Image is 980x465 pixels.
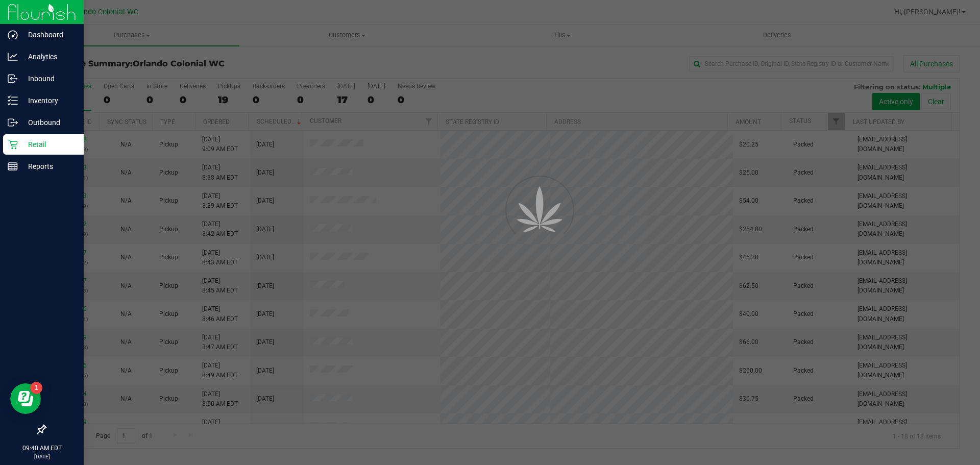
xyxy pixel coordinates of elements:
[8,30,18,40] inline-svg: Dashboard
[5,453,79,460] p: [DATE]
[18,51,79,63] p: Analytics
[18,116,79,129] p: Outbound
[5,444,79,453] p: 09:40 AM EDT
[8,95,18,106] inline-svg: Inventory
[8,74,18,84] inline-svg: Inbound
[10,383,41,414] iframe: Resource center
[8,161,18,172] inline-svg: Reports
[18,160,79,173] p: Reports
[18,72,79,85] p: Inbound
[18,94,79,107] p: Inventory
[8,139,18,150] inline-svg: Retail
[18,138,79,151] p: Retail
[8,52,18,62] inline-svg: Analytics
[8,117,18,128] inline-svg: Outbound
[18,29,79,41] p: Dashboard
[30,382,42,394] iframe: Resource center unread badge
